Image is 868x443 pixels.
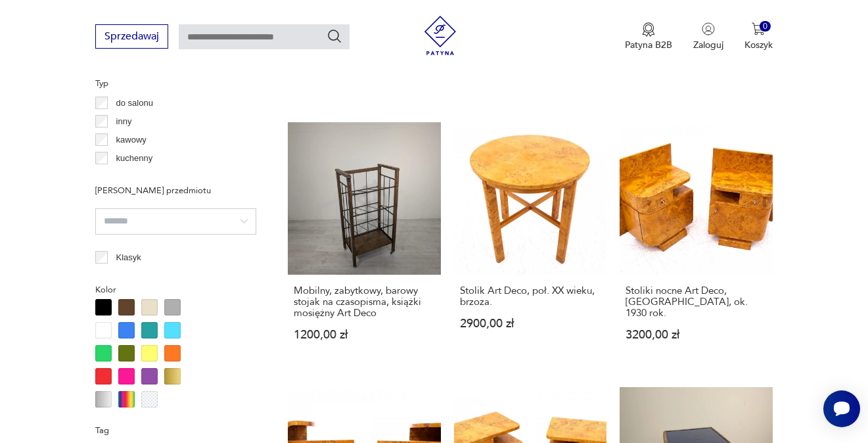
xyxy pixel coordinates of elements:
[626,285,766,319] h3: Stoliki nocne Art Deco, [GEOGRAPHIC_DATA], ok. 1930 rok.
[421,16,460,55] img: Patyna - sklep z meblami i dekoracjami vintage
[294,329,434,340] p: 1200,00 zł
[327,28,342,44] button: Szukaj
[116,151,153,166] p: kuchenny
[454,122,606,366] a: Stolik Art Deco, poł. XX wieku, brzoza.Stolik Art Deco, poł. XX wieku, brzoza.2900,00 zł
[642,22,655,37] img: Ikona medalu
[294,285,434,319] h3: Mobilny, zabytkowy, barowy stojak na czasopisma, książki mosiężny Art Deco
[744,39,773,51] p: Koszyk
[116,96,153,110] p: do salonu
[823,390,860,427] iframe: Smartsupp widget button
[95,33,168,42] a: Sprzedawaj
[625,22,672,51] button: Patyna B2B
[460,285,601,308] h3: Stolik Art Deco, poł. XX wieku, brzoza.
[760,21,771,32] div: 0
[702,22,715,35] img: Ikonka użytkownika
[288,122,440,366] a: Mobilny, zabytkowy, barowy stojak na czasopisma, książki mosiężny Art DecoMobilny, zabytkowy, bar...
[95,76,256,91] p: Typ
[625,39,672,51] p: Patyna B2B
[626,329,766,340] p: 3200,00 zł
[95,423,256,438] p: Tag
[744,22,773,51] button: 0Koszyk
[693,39,723,51] p: Zaloguj
[620,122,772,366] a: Stoliki nocne Art Deco, Polska, ok. 1930 rok.Stoliki nocne Art Deco, [GEOGRAPHIC_DATA], ok. 1930 ...
[116,250,141,265] p: Klasyk
[95,283,256,297] p: Kolor
[752,22,765,35] img: Ikona koszyka
[95,24,168,49] button: Sprzedawaj
[116,133,147,147] p: kawowy
[116,114,132,129] p: inny
[625,22,672,51] a: Ikona medaluPatyna B2B
[460,318,601,329] p: 2900,00 zł
[693,22,723,51] button: Zaloguj
[95,183,256,198] p: [PERSON_NAME] przedmiotu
